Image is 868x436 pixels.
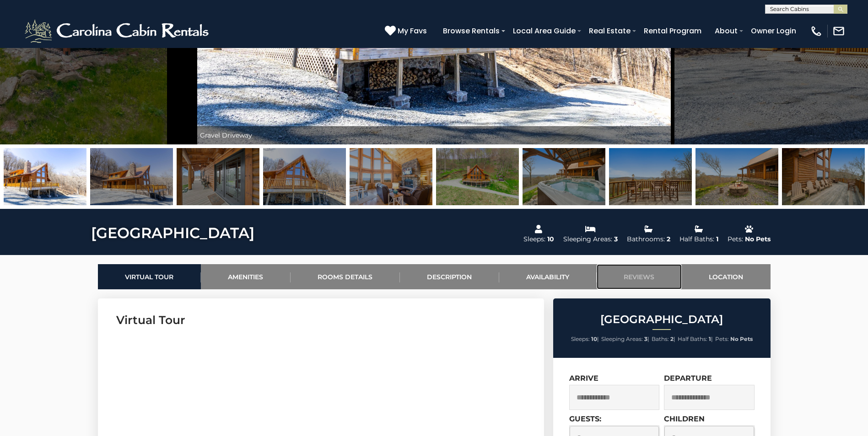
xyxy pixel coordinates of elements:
[23,17,213,45] img: White-1-2.png
[4,148,86,205] img: 163272112
[664,415,705,423] label: Children
[195,126,673,144] div: Gravel Driveway
[571,333,599,345] li: |
[609,148,692,205] img: 168595899
[601,333,649,345] li: |
[571,335,590,342] span: Sleeps:
[591,335,597,342] strong: 10
[201,264,291,289] a: Amenities
[263,148,346,205] img: 163272115
[652,335,669,342] span: Baths:
[695,148,778,205] img: 168595907
[436,148,519,205] img: 168595876
[400,264,499,289] a: Description
[350,148,432,205] img: 163272105
[116,312,526,328] h3: Virtual Tour
[652,333,675,345] li: |
[597,264,682,289] a: Reviews
[499,264,597,289] a: Availability
[508,23,580,39] a: Local Area Guide
[291,264,400,289] a: Rooms Details
[782,148,865,205] img: 168595898
[678,333,713,345] li: |
[639,23,706,39] a: Rental Program
[730,335,753,342] strong: No Pets
[644,335,647,342] strong: 3
[569,415,601,423] label: Guests:
[398,25,427,37] span: My Favs
[746,23,801,39] a: Owner Login
[438,23,504,39] a: Browse Rentals
[177,148,259,205] img: 168595904
[810,25,823,37] img: phone-regular-white.png
[710,23,742,39] a: About
[709,335,711,342] strong: 1
[569,374,598,383] label: Arrive
[664,374,712,383] label: Departure
[523,148,605,205] img: 168595909
[90,148,173,205] img: 163272113
[584,23,635,39] a: Real Estate
[601,335,643,342] span: Sleeping Areas:
[682,264,771,289] a: Location
[98,264,201,289] a: Virtual Tour
[678,335,707,342] span: Half Baths:
[832,25,845,37] img: mail-regular-white.png
[715,335,729,342] span: Pets:
[555,314,768,325] h2: [GEOGRAPHIC_DATA]
[385,25,429,37] a: My Favs
[670,335,674,342] strong: 2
